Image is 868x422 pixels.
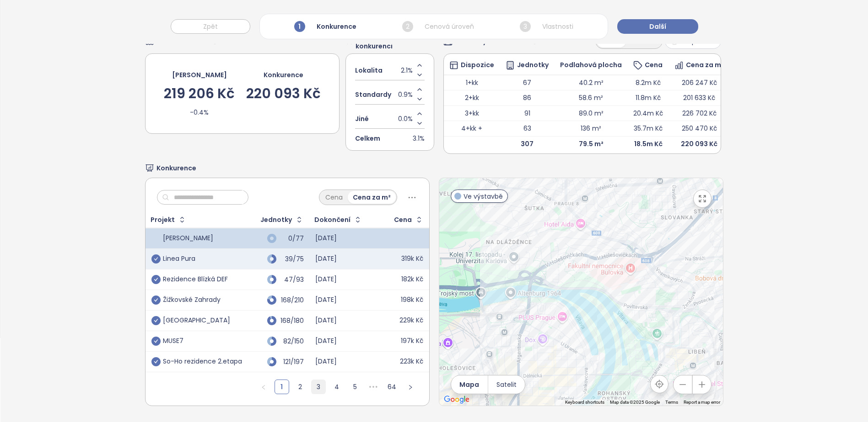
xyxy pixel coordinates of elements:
button: Increase value [415,85,425,95]
a: 4 [330,380,344,394]
span: 0.9% [398,90,413,100]
div: 82/150 [281,338,304,344]
div: 121/197 [281,359,304,365]
li: 3 [311,380,326,394]
td: 79.5 m² [555,136,628,151]
td: 18.5m Kč [628,136,669,151]
td: 206 247 Kč [669,75,730,90]
div: Projekt [151,217,175,223]
span: Jiné [355,114,369,124]
div: Dokončení [314,217,350,223]
div: [PERSON_NAME] [172,70,227,80]
span: Mapa [459,380,479,390]
a: Terms (opens in new tab) [665,400,678,405]
td: 201 633 Kč [669,90,730,106]
div: Cena [394,217,412,223]
li: Předchozí strana [256,380,271,394]
div: Jednotky [506,61,549,70]
td: 20.4m Kč [628,105,669,121]
td: 307 [500,136,555,151]
div: Podlahová plocha [560,62,622,68]
td: 226 702 Kč [669,105,730,121]
span: Lokalita [355,65,383,75]
button: Decrease value [415,70,425,80]
div: Cena za m² [674,61,724,70]
div: [DATE] [315,337,337,345]
span: Celkem [355,133,380,143]
a: 2 [293,380,307,394]
div: 198k Kč [401,296,423,304]
div: [DATE] [315,358,337,366]
td: 3+kk [444,105,500,121]
td: 1+kk [444,75,500,90]
li: 2 [293,380,307,394]
div: Žižkovské Zahrady [163,296,221,304]
div: Cena [320,191,348,204]
button: Keyboard shortcuts [565,399,604,406]
td: 67 [500,75,555,90]
div: 319k Kč [401,255,423,263]
div: 168/180 [281,318,304,324]
button: Další [617,19,698,34]
span: Konkurence [156,163,196,173]
div: Cenová úroveň [400,19,476,34]
div: Cena [633,61,663,70]
span: Zpět [203,21,218,32]
td: 250 470 Kč [669,121,730,137]
span: 1 [294,21,305,32]
div: [DATE] [315,234,337,243]
td: 136 m² [555,121,628,137]
span: 0.0% [398,114,413,124]
li: 1 [275,380,289,394]
div: 168/210 [281,297,304,303]
a: 64 [385,380,399,394]
a: Report a map error [684,400,720,405]
li: 64 [384,380,399,394]
div: [DATE] [315,275,337,284]
div: Dispozice [449,61,494,70]
td: 63 [500,121,555,137]
a: 1 [275,380,289,394]
div: [DATE] [315,316,337,325]
span: check-circle [151,254,161,264]
div: 182k Kč [401,275,423,284]
div: Cena za m² [348,191,396,204]
div: Jednotky [260,217,292,223]
span: Satelit [496,380,517,390]
div: -0.4% [190,107,209,117]
td: 220 093 Kč [669,136,730,151]
div: MUSE7 [163,337,183,345]
a: 3 [312,380,325,394]
button: left [256,380,271,394]
li: Následující strana [403,380,418,394]
span: right [408,385,413,390]
a: 5 [348,380,362,394]
div: 39/75 [281,256,304,262]
div: Vlastnosti [518,19,576,34]
span: Map data ©2025 Google [610,400,660,405]
td: 8.2m Kč [628,75,669,90]
td: 58.6 m² [555,90,628,106]
td: 2+kk [444,90,500,106]
span: check-circle [151,295,161,305]
div: [DATE] [315,255,337,263]
td: 89.0 m² [555,105,628,121]
div: [PERSON_NAME] [163,234,213,243]
div: So-Ho rezidence 2.etapa [163,358,242,366]
li: Následujících 5 stran [366,380,381,394]
button: Decrease value [415,119,425,128]
div: 0/77 [281,236,304,242]
div: 223k Kč [400,358,423,366]
td: 91 [500,105,555,121]
button: Increase value [415,61,425,70]
span: ••• [366,380,381,394]
button: right [403,380,418,394]
div: Linea Pura [163,255,195,263]
span: Ve výstavbě [464,191,503,201]
td: 86 [500,90,555,106]
td: 11.8m Kč [628,90,669,106]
